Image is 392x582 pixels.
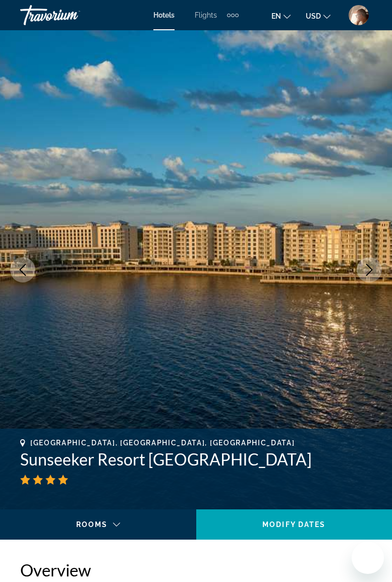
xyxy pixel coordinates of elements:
span: en [271,12,281,20]
button: User Menu [346,5,372,26]
h1: Sunseeker Resort [GEOGRAPHIC_DATA] [20,449,372,470]
span: Modify Dates [262,520,325,529]
button: Change language [271,9,291,23]
a: Hotels [153,11,175,19]
button: Extra navigation items [227,7,239,23]
button: Previous image [10,257,35,282]
iframe: Button to launch messaging window [352,542,384,574]
span: [GEOGRAPHIC_DATA], [GEOGRAPHIC_DATA], [GEOGRAPHIC_DATA] [30,439,295,447]
button: Next image [357,257,382,282]
img: User image [349,5,369,25]
h2: Overview [20,560,372,580]
a: Travorium [20,2,121,28]
a: Flights [195,11,217,19]
button: Change currency [306,9,330,23]
span: USD [306,12,321,20]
